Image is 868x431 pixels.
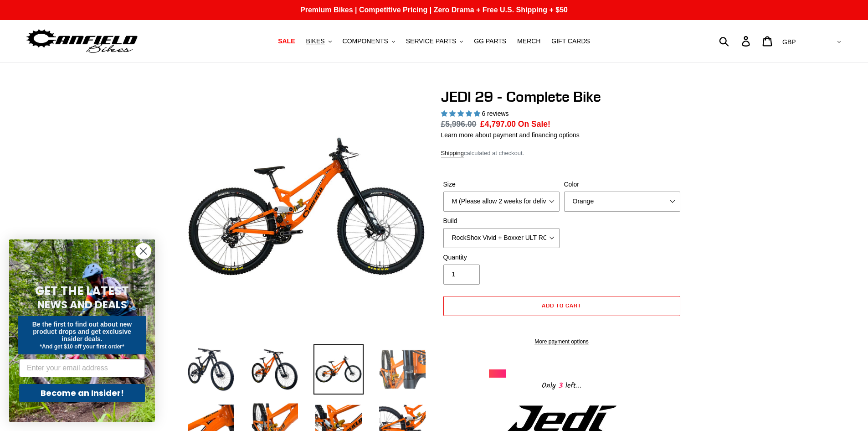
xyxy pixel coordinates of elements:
img: Load image into Gallery viewer, JEDI 29 - Complete Bike [313,344,364,395]
span: BIKES [306,37,324,45]
a: SALE [273,35,299,47]
span: GG PARTS [474,37,506,45]
label: Build [443,216,560,226]
span: SALE [278,37,295,45]
img: Load image into Gallery viewer, JEDI 29 - Complete Bike [250,344,300,395]
button: Close dialog [135,243,151,259]
button: BIKES [301,35,336,47]
a: Learn more about payment and financing options [441,131,580,139]
span: Add to cart [542,302,581,309]
span: NEWS AND DEALS [37,297,127,312]
span: *And get $10 off your first order* [40,343,124,350]
label: Quantity [443,253,560,262]
h1: JEDI 29 - Complete Bike [441,88,683,105]
img: Load image into Gallery viewer, JEDI 29 - Complete Bike [186,344,236,395]
span: GET THE LATEST [35,283,129,299]
s: £5,996.00 [441,119,477,129]
span: 5.00 stars [441,110,482,117]
span: GIFT CARDS [551,37,590,45]
span: MERCH [517,37,540,45]
span: On Sale! [518,118,550,130]
div: Only left... [489,378,635,392]
span: SERVICE PARTS [406,37,456,45]
button: Add to cart [443,296,680,316]
img: Canfield Bikes [25,27,139,56]
a: GG PARTS [469,35,511,47]
label: Color [564,180,680,189]
a: GIFT CARDS [547,35,595,47]
a: MERCH [513,35,545,47]
input: Enter your email address [19,359,145,377]
span: £4,797.00 [480,119,516,129]
label: Size [443,180,560,189]
button: SERVICE PARTS [401,35,467,47]
a: Shipping [441,150,464,157]
a: More payment options [443,338,680,346]
span: 6 reviews [482,110,508,117]
span: Be the first to find out about new product drops and get exclusive insider deals. [32,321,132,343]
img: Load image into Gallery viewer, JEDI 29 - Complete Bike [377,344,427,395]
button: Become an Insider! [19,384,145,402]
span: COMPONENTS [343,37,388,45]
span: 3 [556,380,565,391]
div: calculated at checkout. [441,149,683,158]
input: Search [724,31,747,51]
button: COMPONENTS [338,35,400,47]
